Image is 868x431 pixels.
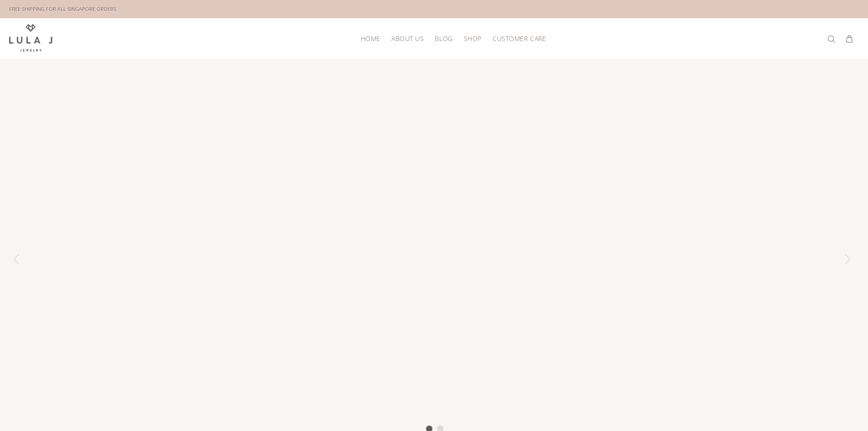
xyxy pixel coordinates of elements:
span: HOME [361,35,380,42]
span: About Us [391,35,424,42]
div: FREE SHIPPING FOR ALL SINGAPORE ORDERS [9,4,116,14]
a: Blog [429,31,458,46]
span: Blog [435,35,452,42]
a: HOME [355,31,386,46]
span: Customer Care [493,35,546,42]
a: Customer Care [487,31,546,46]
a: Shop [458,31,487,46]
a: About Us [386,31,429,46]
span: Shop [464,35,482,42]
